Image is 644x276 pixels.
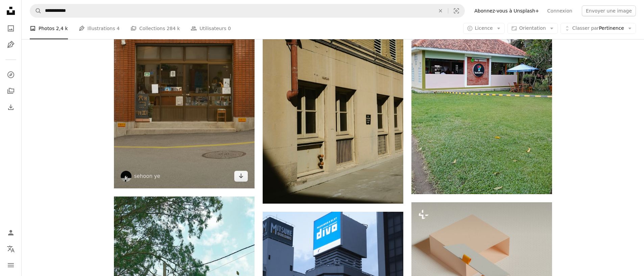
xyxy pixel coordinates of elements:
[4,68,18,82] a: Explorer
[433,4,448,17] button: Effacer
[4,22,18,35] a: Photos
[572,25,624,32] span: Pertinence
[114,79,255,86] a: Une entrée de bâtiment en brique avec devanture et fenêtres.
[130,18,180,39] a: Collections 284 k
[234,171,248,182] a: Télécharger
[470,5,543,16] a: Abonnez-vous à Unsplash+
[4,4,18,19] a: Accueil — Unsplash
[4,100,18,114] a: Historique de téléchargement
[463,23,505,34] button: Licence
[475,25,493,31] span: Licence
[117,25,120,32] span: 4
[228,25,231,32] span: 0
[121,171,132,182] img: Accéder au profil de sehoon ye
[4,84,18,98] a: Collections
[134,173,160,180] a: sehoon ye
[30,4,42,17] button: Rechercher sur Unsplash
[572,25,599,31] span: Classer par
[519,25,546,31] span: Orientation
[507,23,558,34] button: Orientation
[4,38,18,51] a: Illustrations
[263,95,403,101] a: Extérieur du bâtiment avec des fenêtres et un tuyau rouillé.
[167,25,180,32] span: 284 k
[30,4,465,18] form: Rechercher des visuels sur tout le site
[411,76,552,82] a: un bâtiment avec une horloge à l’avant
[79,18,120,39] a: Illustrations 4
[448,4,464,17] button: Recherche de visuels
[543,5,576,16] a: Connexion
[4,242,18,256] button: Langue
[4,258,18,272] button: Menu
[582,5,636,16] button: Envoyer une image
[560,23,636,34] button: Classer parPertinence
[191,18,231,39] a: Utilisateurs 0
[4,226,18,239] a: Connexion / S’inscrire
